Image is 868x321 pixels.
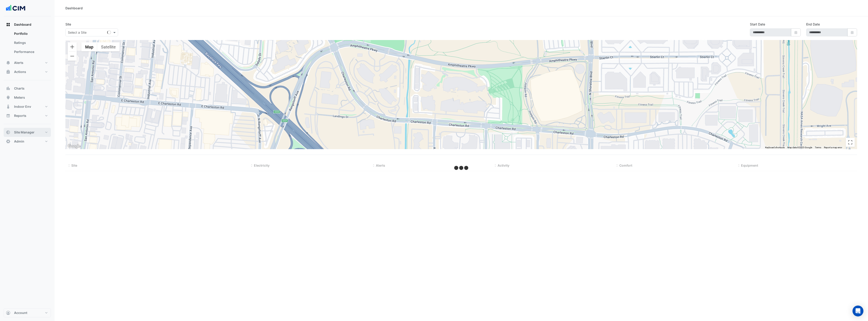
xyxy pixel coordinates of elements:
button: Admin [4,137,51,146]
span: Activity [498,163,509,167]
button: Charts [4,84,51,93]
button: Show street map [81,42,97,51]
span: Electricity [254,163,270,167]
button: Meters [4,93,51,102]
span: Indoor Env [14,104,31,109]
span: Site Manager [14,130,35,135]
span: Comfort [619,163,632,167]
span: Equipment [741,163,758,167]
app-icon: Meters [6,95,10,100]
div: Open Intercom Messenger [853,306,863,316]
span: Map data ©2025 Google [787,146,812,149]
span: Admin [14,139,24,144]
span: Actions [14,70,26,74]
span: Dashboard [14,22,31,27]
app-icon: Dashboard [6,22,10,27]
span: Alerts [14,60,23,65]
a: Terms (opens in new tab) [815,146,821,149]
button: Account [4,308,51,317]
img: Google [67,143,82,149]
a: Ratings [10,38,51,47]
button: Show satellite imagery [97,42,120,51]
div: Dashboard [65,6,83,10]
a: Report a map error [824,146,842,149]
button: Keyboard shortcuts [765,146,785,149]
a: Portfolio [10,29,51,38]
button: Zoom in [68,42,77,51]
app-icon: Alerts [6,60,10,65]
button: Toggle fullscreen view [846,138,855,147]
a: Performance [10,47,51,56]
button: Zoom out [68,52,77,61]
app-icon: Indoor Env [6,104,10,109]
img: Company Logo [5,4,26,13]
div: Dashboard [4,29,51,58]
app-icon: Charts [6,86,10,91]
span: Account [14,311,27,315]
app-icon: Site Manager [6,130,10,135]
label: Start Date [750,22,765,27]
button: Site Manager [4,128,51,137]
a: Open this area in Google Maps (opens a new window) [67,143,82,149]
app-icon: Actions [6,70,10,74]
span: Site [71,163,77,167]
label: End Date [806,22,820,27]
span: Meters [14,95,25,100]
span: Alerts [376,163,385,167]
button: Actions [4,67,51,76]
label: Site [65,22,71,27]
app-icon: Admin [6,139,10,144]
app-icon: Reports [6,113,10,118]
button: Indoor Env [4,102,51,111]
span: Charts [14,86,25,91]
button: Dashboard [4,20,51,29]
button: Alerts [4,58,51,67]
span: Reports [14,113,26,118]
button: Reports [4,111,51,120]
